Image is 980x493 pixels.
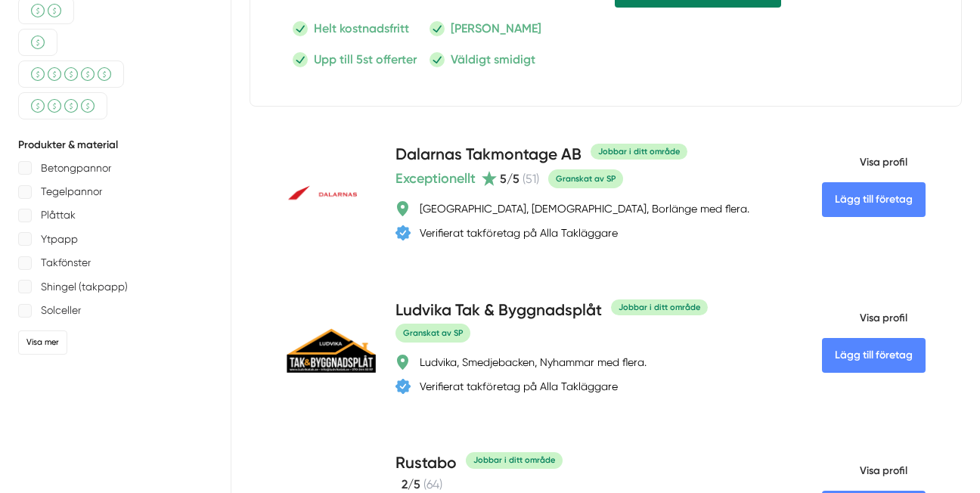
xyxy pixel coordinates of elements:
p: Takfönster [41,253,91,272]
div: Jobbar i ditt område [466,452,563,468]
h5: Produkter & material [18,138,212,153]
p: [PERSON_NAME] [451,19,541,38]
div: Jobbar i ditt område [611,299,708,315]
h4: Ludvika Tak & Byggnadsplåt [395,299,602,324]
span: 5 /5 [500,172,519,186]
span: ( 51 ) [523,172,539,186]
p: Väldigt smidigt [451,50,535,69]
span: ( 64 ) [423,477,442,491]
div: Visa mer [18,330,67,354]
div: Dyrare [18,60,124,88]
h4: Dalarnas Takmontage AB [395,143,581,168]
span: Visa profil [822,299,907,338]
: Lägg till företag [822,338,926,373]
div: Verifierat takföretag på Alla Takläggare [420,225,618,240]
img: Dalarnas Takmontage AB [286,185,377,207]
span: Visa profil [822,451,907,491]
p: Ytpapp [41,230,78,249]
span: 2 /5 [402,477,420,491]
div: Ludvika, Smedjebacken, Nyhammar med flera. [420,355,647,370]
p: Solceller [41,301,81,320]
div: Billigt [18,29,57,56]
p: Helt kostnadsfritt [314,19,409,38]
: Lägg till företag [822,182,926,217]
p: Plåttak [41,206,76,225]
p: Tegelpannor [41,182,102,201]
p: Betongpannor [41,159,111,178]
div: [GEOGRAPHIC_DATA], [DEMOGRAPHIC_DATA], Borlänge med flera. [420,201,749,216]
div: Verifierat takföretag på Alla Takläggare [420,379,618,394]
span: Exceptionellt [395,168,476,189]
div: Jobbar i ditt område [591,144,687,160]
div: Över medel [18,92,107,119]
img: Ludvika Tak & Byggnadsplåt [286,327,377,374]
span: Granskat av SP [548,169,623,188]
p: Upp till 5st offerter [314,50,417,69]
span: Visa profil [822,143,907,182]
h4: Rustabo [395,451,457,476]
p: Shingel (takpapp) [41,278,128,296]
span: Granskat av SP [395,324,470,343]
